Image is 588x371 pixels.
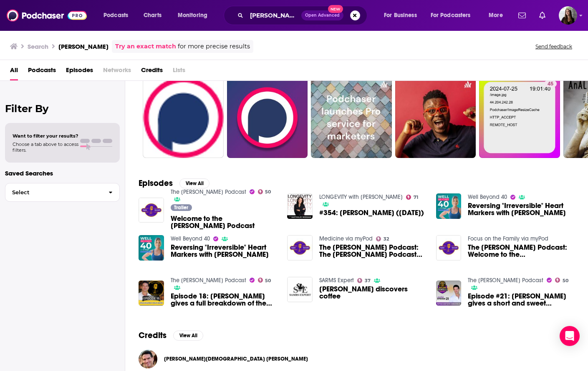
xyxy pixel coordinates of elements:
a: The Dylan Gemelli Podcast [171,188,246,196]
img: Reversing "Irreversible" Heart Markers with Dylan Gemelli [139,235,164,261]
img: #354: Dylan Gemelli (Feb 5) [287,193,313,219]
span: Select [5,190,102,195]
a: 45 [479,77,560,158]
img: Reversing "Irreversible" Heart Markers with Dylan Gemelli [436,193,462,219]
span: Monitoring [178,10,207,21]
span: Want to filter your results? [13,133,78,139]
a: CreditsView All [139,330,203,341]
span: The [PERSON_NAME] Podcast: The [PERSON_NAME] Podcast Featuring Celebrity Nutritionist and Rooted ... [319,244,426,258]
span: [PERSON_NAME] discovers coffee [319,286,426,300]
span: The [PERSON_NAME] Podcast: Welcome to the [PERSON_NAME] Podcast [468,244,575,258]
div: Open Intercom Messenger [560,326,580,346]
a: Show notifications dropdown [536,8,549,23]
a: Dylan Gemelli discovers coffee [319,286,426,300]
input: Search podcasts, credits, & more... [247,9,301,22]
a: Episodes [66,63,93,80]
span: More [489,10,503,21]
span: Logged in as bnmartinn [559,6,577,25]
span: Choose a tab above to access filters. [13,141,78,153]
a: Welcome to the Dylan Gemelli Podcast [171,215,278,229]
a: EpisodesView All [139,178,209,188]
a: The Dylan Gemelli Podcast: Welcome to the Dylan Gemelli Podcast [468,244,575,258]
span: Episode #21: [PERSON_NAME] gives a short and sweet explanation of the well known peptide Ipamorelin [468,293,575,307]
img: Episode 18: Dylan Gemelli gives a full breakdown of the facts of the peptide Sermorelin! [139,281,164,306]
span: Reversing "Irreversible" Heart Markers with [PERSON_NAME] [171,244,278,258]
h2: Credits [139,330,167,341]
a: 50 [258,189,271,194]
span: Podcasts [103,10,128,21]
a: Medicine via myPod [319,235,373,242]
span: 71 [414,196,418,199]
a: Episode 18: Dylan Gemelli gives a full breakdown of the facts of the peptide Sermorelin! [171,293,278,307]
button: open menu [483,9,513,22]
span: Charts [144,10,162,21]
a: Episode #21: Dylan Gemelli gives a short and sweet explanation of the well known peptide Ipamorelin [468,293,575,307]
a: 45 [544,80,557,87]
img: Episode #21: Dylan Gemelli gives a short and sweet explanation of the well known peptide Ipamorelin [436,281,462,306]
span: Episode 18: [PERSON_NAME] gives a full breakdown of the facts of the peptide [MEDICAL_DATA]! [171,293,278,307]
span: Trailer [174,205,188,210]
span: New [328,5,343,13]
a: Show notifications dropdown [515,8,529,23]
a: Try an exact match [115,42,176,51]
a: 50 [258,278,271,283]
a: 50 [555,278,568,283]
span: 50 [265,279,271,283]
img: The Dylan Gemelli Podcast: The Dylan Gemelli Podcast Featuring Celebrity Nutritionist and Rooted ... [287,235,313,261]
img: The Dylan Gemelli Podcast: Welcome to the Dylan Gemelli Podcast [436,235,462,261]
a: The Dylan Gemelli Podcast: The Dylan Gemelli Podcast Featuring Celebrity Nutritionist and Rooted ... [319,244,426,258]
h2: Episodes [139,178,173,188]
a: Well Beyond 40 [171,235,210,242]
span: 32 [384,237,389,241]
a: Dylan Christiano Gemelli [164,356,308,362]
span: 37 [365,279,371,283]
h2: Filter By [5,103,120,115]
h3: Search [28,43,48,50]
a: SARMS Expert [319,277,354,284]
a: The Dylan Gemelli Podcast [468,277,543,284]
img: Welcome to the Dylan Gemelli Podcast [139,198,164,223]
a: All [10,63,18,80]
a: Reversing "Irreversible" Heart Markers with Dylan Gemelli [171,244,278,258]
img: Dylan Christiano Gemelli [139,350,157,368]
span: 45 [548,80,553,88]
button: Select [5,183,120,202]
a: Reversing "Irreversible" Heart Markers with Dylan Gemelli [468,202,575,216]
div: Search podcasts, credits, & more... [232,6,375,25]
img: Podchaser - Follow, Share and Rate Podcasts [7,8,87,23]
span: Networks [103,63,131,80]
a: Charts [138,9,167,22]
a: 37 [357,278,371,283]
span: 50 [265,190,271,194]
span: Reversing "Irreversible" Heart Markers with [PERSON_NAME] [468,202,575,216]
button: open menu [378,9,427,22]
span: For Podcasters [431,10,471,21]
a: 32 [376,236,389,241]
button: open menu [425,9,483,22]
a: LONGEVITY with Nathalie Niddam [319,193,403,201]
button: View All [179,178,209,188]
a: Credits [141,63,163,80]
span: for more precise results [178,42,250,51]
button: Open AdvancedNew [301,10,343,20]
a: Focus on the Family via myPod [468,235,548,242]
button: open menu [172,9,218,22]
button: View All [173,331,203,341]
span: #354: [PERSON_NAME] ([DATE]) [319,209,424,216]
img: Dylan Gemelli discovers coffee [287,277,313,302]
a: Podcasts [28,63,56,80]
a: The Dylan Gemelli Podcast [171,277,246,284]
p: Saved Searches [5,169,120,177]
